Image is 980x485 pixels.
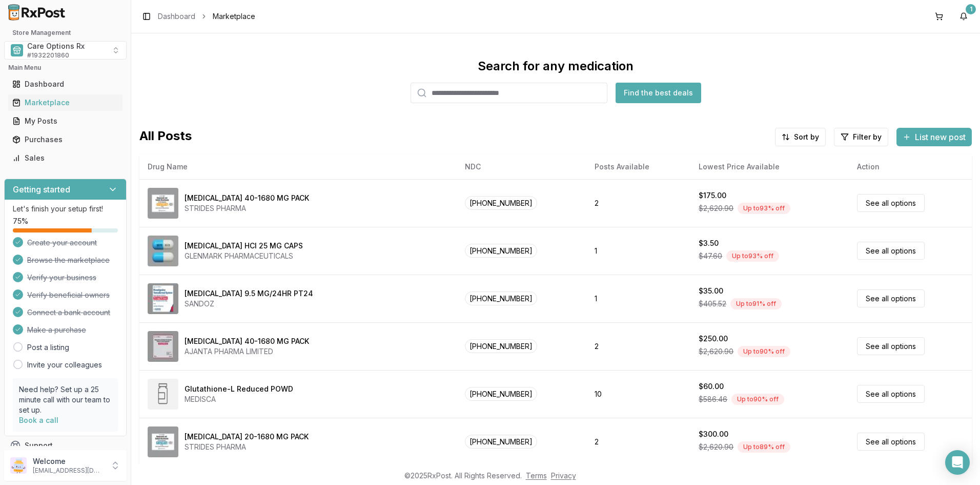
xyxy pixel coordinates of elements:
a: Marketplace [8,93,122,112]
button: Purchases [4,131,127,148]
button: Support [4,436,127,455]
div: SANDOZ [185,299,313,309]
a: List new post [896,133,972,143]
span: Marketplace [213,11,255,22]
th: Drug Name [139,154,457,179]
td: 10 [586,370,690,418]
button: My Posts [4,113,127,129]
th: Posts Available [586,154,690,179]
a: See all options [857,433,925,451]
div: $250.00 [699,334,728,344]
div: $3.50 [699,238,719,248]
td: 2 [586,322,690,370]
div: Up to 90 % off [731,394,784,405]
a: See all options [857,194,925,212]
div: STRIDES PHARMA [185,442,309,452]
span: # 1932201860 [27,51,69,60]
button: Filter by [834,128,888,146]
span: $47.60 [699,251,722,261]
span: All Posts [139,128,192,146]
div: $300.00 [699,429,728,439]
div: Glutathione-L Reduced POWD [185,384,293,394]
a: Purchases [8,130,122,149]
span: List new post [915,131,966,143]
span: $586.46 [699,394,727,404]
img: User avatar [10,457,27,474]
button: Dashboard [4,76,127,92]
img: Glutathione-L Reduced POWD [148,379,178,410]
div: STRIDES PHARMA [185,203,309,214]
div: Up to 91 % off [730,298,782,309]
p: Need help? Set up a 25 minute call with our team to set up. [19,384,112,415]
div: [MEDICAL_DATA] 9.5 MG/24HR PT24 [185,288,313,299]
span: Filter by [853,132,882,142]
span: $2,620.90 [699,346,733,357]
div: $60.00 [699,381,724,392]
nav: breadcrumb [158,11,255,22]
div: GLENMARK PHARMACEUTICALS [185,251,303,261]
div: [MEDICAL_DATA] 20-1680 MG PACK [185,432,309,442]
a: Dashboard [8,75,122,93]
a: See all options [857,385,925,403]
div: Up to 90 % off [738,346,790,357]
span: Make a purchase [27,325,86,335]
p: Welcome [33,456,104,467]
div: Purchases [12,134,118,145]
div: [MEDICAL_DATA] HCl 25 MG CAPS [185,241,303,251]
span: [PHONE_NUMBER] [465,435,537,449]
a: Dashboard [158,11,195,22]
button: Find the best deals [616,83,701,103]
img: Rivastigmine 9.5 MG/24HR PT24 [148,283,178,314]
h2: Store Management [4,29,127,37]
span: Care Options Rx [27,41,85,51]
span: [PHONE_NUMBER] [465,244,537,258]
span: $2,620.90 [699,203,733,214]
a: Post a listing [27,342,69,353]
img: RxPost Logo [4,4,70,21]
div: Marketplace [12,98,118,108]
img: Omeprazole-Sodium Bicarbonate 40-1680 MG PACK [148,331,178,362]
div: Search for any medication [478,58,634,74]
th: Lowest Price Available [690,154,849,179]
span: Verify beneficial owners [27,290,110,300]
a: My Posts [8,112,122,130]
button: Sales [4,150,127,166]
a: Privacy [551,471,576,480]
div: [MEDICAL_DATA] 40-1680 MG PACK [185,336,309,346]
span: Sort by [794,132,819,142]
span: 75 % [13,216,28,226]
div: Dashboard [12,79,118,89]
p: [EMAIL_ADDRESS][DOMAIN_NAME] [33,467,104,475]
span: $2,620.90 [699,442,733,452]
p: Let's finish your setup first! [13,204,118,214]
a: See all options [857,337,925,355]
button: Marketplace [4,94,127,111]
span: Browse the marketplace [27,255,110,265]
span: Connect a bank account [27,307,110,318]
td: 2 [586,418,690,465]
img: Omeprazole-Sodium Bicarbonate 20-1680 MG PACK [148,426,178,457]
div: $175.00 [699,190,726,201]
h3: Getting started [13,183,70,196]
a: Book a call [19,416,58,424]
a: Sales [8,149,122,167]
span: [PHONE_NUMBER] [465,292,537,305]
button: List new post [896,128,972,146]
a: Invite your colleagues [27,360,102,370]
h2: Main Menu [8,64,122,72]
div: AJANTA PHARMA LIMITED [185,346,309,357]
td: 1 [586,275,690,322]
div: Up to 89 % off [738,441,790,453]
div: My Posts [12,116,118,126]
div: Open Intercom Messenger [945,450,970,475]
div: MEDISCA [185,394,293,404]
a: See all options [857,289,925,307]
div: [MEDICAL_DATA] 40-1680 MG PACK [185,193,309,203]
div: Sales [12,153,118,163]
th: Action [849,154,972,179]
span: $405.52 [699,299,726,309]
img: Omeprazole-Sodium Bicarbonate 40-1680 MG PACK [148,188,178,219]
button: Sort by [775,128,826,146]
td: 1 [586,227,690,275]
span: [PHONE_NUMBER] [465,387,537,401]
